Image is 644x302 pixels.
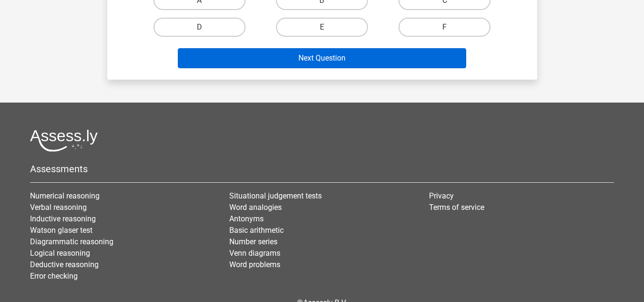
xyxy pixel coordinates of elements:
[178,48,466,68] button: Next Question
[30,249,90,258] a: Logical reasoning
[276,18,368,37] label: E
[229,214,264,223] a: Antonyms
[30,129,98,152] img: Assessly logo
[229,249,280,258] a: Venn diagrams
[30,226,92,235] a: Watson glaser test
[30,163,614,175] h5: Assessments
[30,237,113,246] a: Diagrammatic reasoning
[429,191,454,200] a: Privacy
[229,260,280,269] a: Word problems
[30,214,96,223] a: Inductive reasoning
[229,237,277,246] a: Number series
[229,191,322,200] a: Situational judgement tests
[229,203,282,212] a: Word analogies
[429,203,484,212] a: Terms of service
[399,18,491,37] label: F
[30,271,78,281] a: Error checking
[30,203,87,212] a: Verbal reasoning
[229,226,284,235] a: Basic arithmetic
[30,260,99,269] a: Deductive reasoning
[153,18,245,37] label: D
[30,191,100,200] a: Numerical reasoning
